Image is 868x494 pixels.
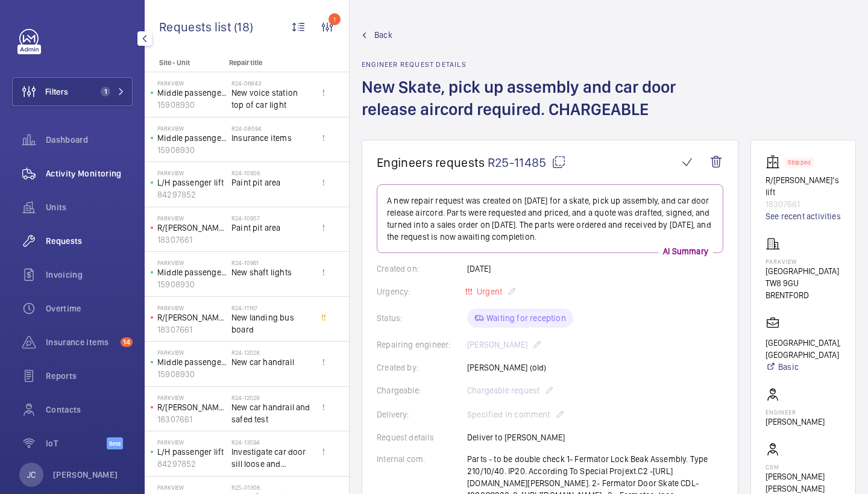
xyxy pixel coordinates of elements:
p: AI Summary [658,245,713,257]
p: [GEOGRAPHIC_DATA] [766,265,841,277]
h1: New Skate, pick up assembly and car door release aircord required. CHARGEABLE [362,76,740,140]
p: Parkview [157,394,227,401]
p: R/[PERSON_NAME]’s lift [766,174,841,198]
h2: R24-08594 [231,125,311,132]
p: TW8 9GU BRENTFORD [766,277,841,301]
h2: R24-10961 [231,259,311,266]
p: Parkview [157,439,227,446]
p: R/[PERSON_NAME]’s lift [157,222,227,234]
p: [PERSON_NAME] [766,416,825,428]
p: R/[PERSON_NAME]’s lift [157,401,227,413]
span: Filters [45,86,68,98]
span: Requests [46,235,133,247]
h2: R24-13594 [231,439,311,446]
span: Activity Monitoring [46,167,133,180]
p: Parkview [157,125,227,132]
span: Paint pit area [231,177,311,189]
span: Overtime [46,302,133,314]
h2: R24-12028 [231,349,311,356]
span: New car handrail [231,356,311,368]
h2: R24-06843 [231,80,311,87]
h2: R24-10956 [231,169,311,177]
p: Site - Unit [145,58,224,67]
img: elevator.svg [766,155,785,169]
p: 18307661 [766,198,841,210]
span: New landing bus board [231,311,311,336]
p: L/H passenger lift [157,177,227,189]
p: Parkview [157,259,227,266]
span: 14 [121,337,133,347]
p: R/[PERSON_NAME]’s lift [157,311,227,324]
p: 18307661 [157,324,227,336]
span: Contacts [46,404,133,416]
span: Back [374,29,392,41]
p: Parkview [157,214,227,222]
span: Invoicing [46,269,133,281]
p: 84297852 [157,189,227,201]
span: IoT [46,437,107,449]
p: 84297852 [157,458,227,470]
span: Dashboard [46,134,133,146]
p: JC [27,469,36,481]
p: Repair title [229,58,309,67]
p: 18307661 [157,234,227,246]
p: A new repair request was created on [DATE] for a skate, pick up assembly, and car door release ai... [387,195,713,243]
h2: R24-12029 [231,394,311,401]
span: Paint pit area [231,222,311,234]
p: [PERSON_NAME] [53,469,118,481]
p: 15908930 [157,99,227,111]
h2: R24-11167 [231,304,311,311]
span: Units [46,201,133,213]
span: Insurance items [231,132,311,144]
span: Beta [107,437,123,449]
span: 1 [101,87,110,96]
p: Parkview [157,304,227,311]
span: Reports [46,370,133,382]
p: Middle passenger Lift [157,132,227,144]
span: New car handrail and safed test [231,401,311,425]
p: Parkview [157,349,227,356]
p: Middle passenger Lift [157,356,227,368]
p: 15908930 [157,278,227,290]
p: Middle passenger Lift [157,266,227,278]
span: Requests list [159,19,234,34]
p: Middle passenger Lift [157,87,227,99]
h2: Engineer request details [362,60,740,69]
span: New voice station top of car light [231,87,311,111]
p: L/H passenger lift [157,446,227,458]
a: Basic [766,361,841,373]
h2: R24-10957 [231,214,311,222]
p: 15908930 [157,144,227,156]
span: R25-11485 [488,155,566,170]
p: Parkview [157,80,227,87]
span: Engineers requests [377,155,485,170]
h2: R25-01306 [231,484,311,491]
p: Stopped [788,160,811,164]
p: 15908930 [157,368,227,380]
span: New shaft lights [231,266,311,278]
p: [GEOGRAPHIC_DATA], [GEOGRAPHIC_DATA] [766,337,841,361]
p: 18307661 [157,413,227,425]
p: Parkview [157,169,227,177]
p: Engineer [766,408,825,416]
a: See recent activities [766,210,841,222]
span: Investigate car door sill loose and coming away from lift car [231,446,311,470]
p: Parkview [766,258,841,265]
p: Parkview [157,484,227,491]
p: CSM [766,463,841,471]
span: Insurance items [46,336,116,348]
button: Filters1 [12,77,133,106]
